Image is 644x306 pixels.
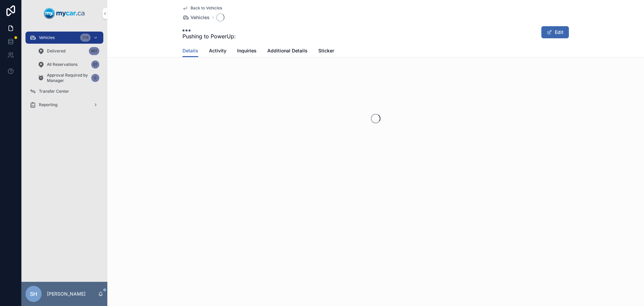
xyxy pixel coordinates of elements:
[191,14,210,21] span: Vehicles
[182,47,198,54] span: Details
[182,5,222,11] a: Back to Vehicles
[34,72,103,84] a: Approval Required by Manager0
[44,8,85,19] img: App logo
[30,290,37,298] span: SH
[80,34,91,42] div: 318
[34,45,103,57] a: Delivered861
[541,26,569,38] button: Edit
[47,291,86,297] p: [PERSON_NAME]
[47,48,65,54] span: Delivered
[47,73,89,83] span: Approval Required by Manager
[47,62,77,67] span: All Reservations
[39,102,57,107] span: Reporting
[89,47,99,55] div: 861
[237,45,257,58] a: Inquiries
[209,47,226,54] span: Activity
[25,32,103,44] a: Vehicles318
[267,45,308,58] a: Additional Details
[25,99,103,111] a: Reporting
[209,45,226,58] a: Activity
[25,85,103,97] a: Transfer Center
[91,60,99,69] div: 61
[39,89,69,94] span: Transfer Center
[318,45,334,58] a: Sticker
[237,47,257,54] span: Inquiries
[21,27,107,120] div: scrollable content
[182,32,236,40] span: Pushing to PowerUp:
[182,14,210,21] a: Vehicles
[318,47,334,54] span: Sticker
[267,47,308,54] span: Additional Details
[91,74,99,82] div: 0
[191,5,222,11] span: Back to Vehicles
[39,35,55,40] span: Vehicles
[182,45,198,57] a: Details
[34,58,103,71] a: All Reservations61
